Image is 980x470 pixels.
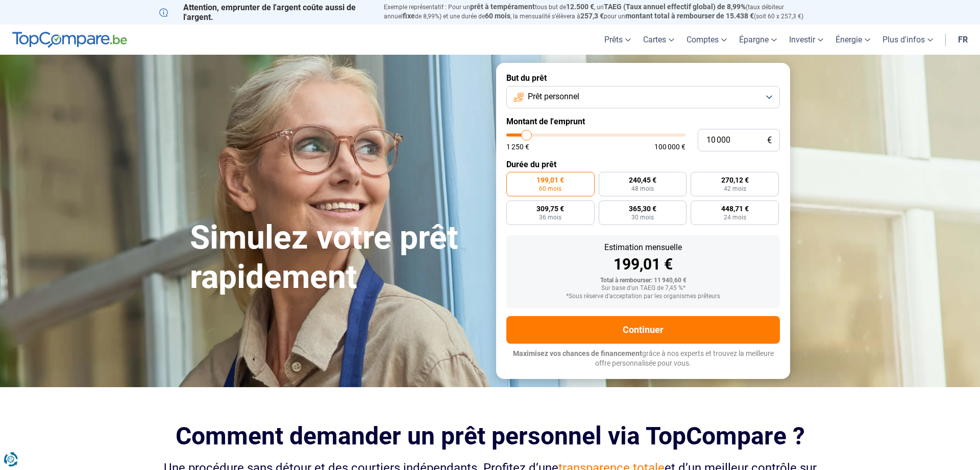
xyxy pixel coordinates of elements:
[506,316,780,344] button: Continuer
[159,3,372,22] p: Attention, emprunter de l'argent coûte aussi de l'argent.
[506,143,529,150] span: 1 250 €
[952,25,974,55] a: fr
[470,3,535,11] span: prêt à tempérament
[513,349,642,357] span: Maximisez vos chances de financement
[159,422,821,450] h2: Comment demander un prêt personnel via TopCompare ?
[536,176,564,184] span: 199,01 €
[514,285,772,292] div: Sur base d'un TAEG de 7,45 %*
[514,293,772,300] div: *Sous réserve d'acceptation par les organismes prêteurs
[724,186,746,192] span: 42 mois
[539,186,561,192] span: 60 mois
[506,349,780,369] p: grâce à nos experts et trouvez la meilleure offre personnalisée pour vous.
[829,25,876,55] a: Énergie
[631,186,654,192] span: 48 mois
[733,25,783,55] a: Épargne
[876,25,939,55] a: Plus d'infos
[631,214,654,220] span: 30 mois
[506,86,780,108] button: Prêt personnel
[539,214,561,220] span: 36 mois
[721,176,749,184] span: 270,12 €
[514,277,772,284] div: Total à rembourser: 11 940,60 €
[598,25,637,55] a: Prêts
[629,205,656,212] span: 365,30 €
[566,3,594,11] span: 12.500 €
[506,73,780,83] label: But du prêt
[767,136,772,145] span: €
[506,117,780,126] label: Montant de l'emprunt
[654,143,685,150] span: 100 000 €
[384,3,821,21] p: Exemple représentatif : Pour un tous but de , un (taux débiteur annuel de 8,99%) et une durée de ...
[403,12,415,20] span: fixe
[724,214,746,220] span: 24 mois
[604,3,746,11] span: TAEG (Taux annuel effectif global) de 8,99%
[637,25,680,55] a: Cartes
[12,32,127,48] img: TopCompare
[528,91,579,102] span: Prêt personnel
[680,25,733,55] a: Comptes
[190,218,484,297] h1: Simulez votre prêt rapidement
[485,12,510,20] span: 60 mois
[629,176,656,184] span: 240,45 €
[580,12,604,20] span: 257,3 €
[514,257,772,272] div: 199,01 €
[721,205,749,212] span: 448,71 €
[625,12,754,20] span: montant total à rembourser de 15.438 €
[506,160,780,169] label: Durée du prêt
[514,243,772,252] div: Estimation mensuelle
[783,25,829,55] a: Investir
[536,205,564,212] span: 309,75 €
